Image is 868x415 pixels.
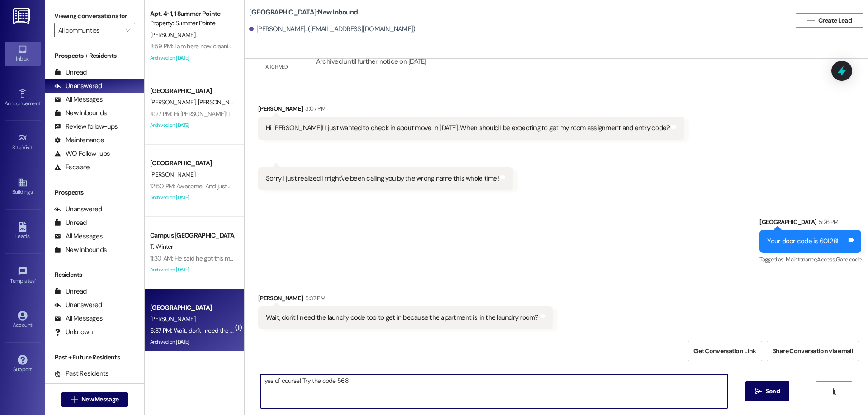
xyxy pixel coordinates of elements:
[759,217,861,230] div: [GEOGRAPHIC_DATA]
[54,245,107,255] div: New Inbounds
[45,270,144,280] div: Residents
[198,98,243,106] span: [PERSON_NAME]
[54,300,102,310] div: Unanswered
[54,218,87,228] div: Unread
[33,143,34,149] span: •
[40,99,42,105] span: •
[693,346,756,356] span: Get Conversation Link
[54,108,107,118] div: New Inbounds
[150,303,234,312] div: [GEOGRAPHIC_DATA]
[5,308,41,332] a: Account
[150,31,195,39] span: [PERSON_NAME]
[249,8,358,17] b: [GEOGRAPHIC_DATA]: New Inbound
[150,315,195,323] span: [PERSON_NAME]
[150,86,234,96] div: [GEOGRAPHIC_DATA]
[767,237,838,246] div: Your door code is 60128!
[45,188,144,197] div: Prospects
[5,264,41,288] a: Templates •
[258,104,684,117] div: [PERSON_NAME]
[150,42,338,50] div: 3:59 PM: I am here now cleaning I will send them away when they come
[755,388,762,395] i: 
[150,9,234,19] div: Apt. 4~1, 1 Summer Pointe
[45,353,144,362] div: Past + Future Residents
[61,392,128,407] button: New Message
[150,231,234,240] div: Campus [GEOGRAPHIC_DATA]
[150,182,507,190] div: 12:50 PM: Awesome! And just wondering, which furnishings if any are already in the apartment? I j...
[54,369,109,378] div: Past Residents
[266,313,538,322] div: Wait, don't I need the laundry code too to get in because the apartment is in the laundry room?
[831,388,838,395] i: 
[54,68,87,77] div: Unread
[5,131,41,155] a: Site Visit •
[5,42,41,66] a: Inbox
[149,52,235,64] div: Archived on [DATE]
[54,81,102,91] div: Unanswered
[54,163,90,172] div: Escalate
[150,254,483,262] div: 11:30 AM: He said he got this message, but when I showed it to [PERSON_NAME] he said he has signe...
[54,287,87,296] div: Unread
[766,387,780,396] span: Send
[818,16,852,25] span: Create Lead
[836,256,861,263] span: Gate code
[261,374,727,408] textarea: yes of course! Try the code 568
[150,170,195,178] span: [PERSON_NAME]
[150,326,422,335] div: 5:37 PM: Wait, don't I need the laundry code too to get in because the apartment is in the laundr...
[767,341,859,361] button: Share Conversation via email
[266,123,670,133] div: Hi [PERSON_NAME]! I just wanted to check in about move in [DATE]. When should I be expecting to g...
[150,242,173,251] span: T. Winter
[5,352,41,377] a: Support
[149,264,235,275] div: Archived on [DATE]
[150,110,544,118] div: 4:27 PM: Hi [PERSON_NAME]! I just wanted to check in about move in [DATE]. When should I be expec...
[54,205,102,214] div: Unanswered
[265,52,301,72] div: Conversation archived
[150,19,234,28] div: Property: Summer Pointe
[759,253,861,266] div: Tagged as:
[125,27,130,34] i: 
[54,9,135,23] label: Viewing conversations for
[54,232,103,241] div: All Messages
[149,120,235,131] div: Archived on [DATE]
[303,104,325,113] div: 3:07 PM
[796,13,863,28] button: Create Lead
[5,175,41,199] a: Buildings
[786,256,817,263] span: Maintenance ,
[35,276,36,283] span: •
[13,8,32,24] img: ResiDesk Logo
[303,294,325,303] div: 5:37 PM
[81,395,118,404] span: New Message
[266,174,499,183] div: Sorry I just realized I might've been calling you by the wrong name this whole time!
[150,98,198,106] span: [PERSON_NAME]
[249,24,415,34] div: [PERSON_NAME]. ([EMAIL_ADDRESS][DOMAIN_NAME])
[258,294,553,306] div: [PERSON_NAME]
[817,256,835,263] span: Access ,
[688,341,762,361] button: Get Conversation Link
[54,135,104,145] div: Maintenance
[149,192,235,203] div: Archived on [DATE]
[45,51,144,61] div: Prospects + Residents
[816,217,838,227] div: 5:26 PM
[807,17,814,24] i: 
[149,336,235,348] div: Archived on [DATE]
[54,122,118,131] div: Review follow-ups
[773,346,853,356] span: Share Conversation via email
[150,159,234,168] div: [GEOGRAPHIC_DATA]
[315,57,427,66] div: Archived until further notice on [DATE]
[54,95,103,104] div: All Messages
[58,23,121,37] input: All communities
[54,149,110,159] div: WO Follow-ups
[5,219,41,243] a: Leads
[54,327,93,337] div: Unknown
[71,396,78,403] i: 
[54,314,103,323] div: All Messages
[745,381,789,401] button: Send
